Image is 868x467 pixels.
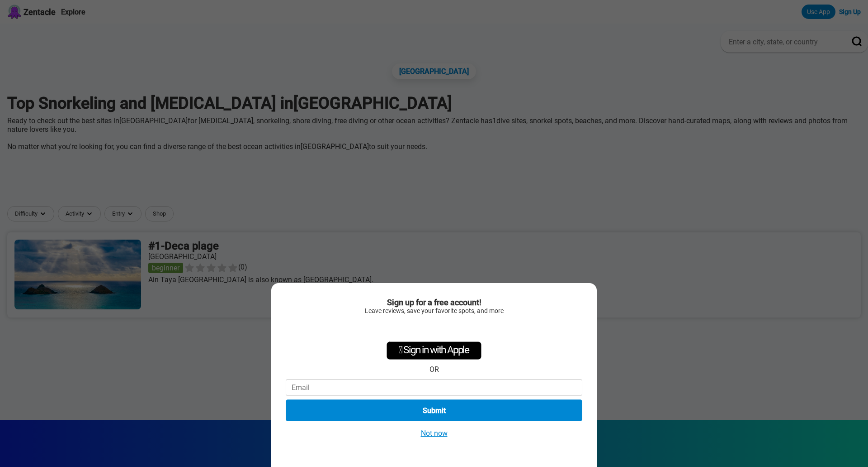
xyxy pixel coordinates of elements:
[387,342,481,360] div: Sign in with Apple
[429,365,439,374] div: OR
[286,400,582,421] button: Submit
[286,298,582,307] div: Sign up for a free account!
[286,307,582,314] div: Leave reviews, save your favorite spots, and more
[418,428,450,438] button: Not now
[388,319,480,339] iframe: Sign in with Google Button
[286,379,582,396] input: Email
